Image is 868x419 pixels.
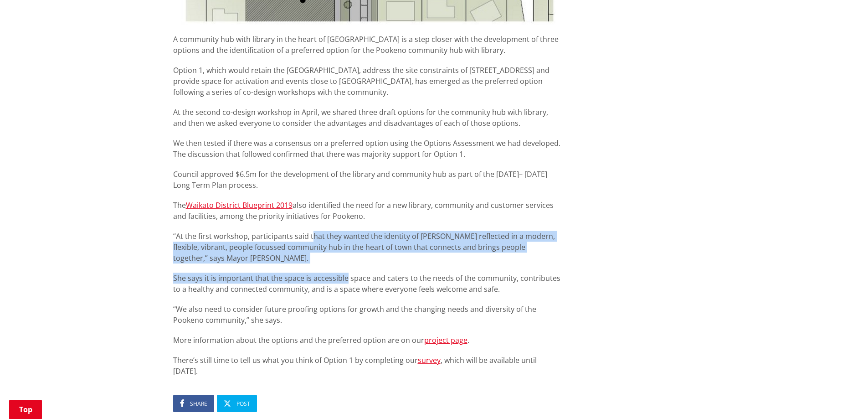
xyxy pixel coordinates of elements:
a: Top [9,400,42,419]
a: survey [418,355,441,365]
a: Post [217,395,257,412]
p: Council approved $6.5m for the development of the library and community hub as part of the [DATE]... [173,169,561,191]
p: There’s still time to tell us what you think of Option 1 by completing our , which will be availa... [173,355,561,377]
p: “At the first workshop, participants said that they wanted the identity of [PERSON_NAME] reflecte... [173,231,561,264]
p: Option 1, which would retain the [GEOGRAPHIC_DATA], address the site constraints of [STREET_ADDRE... [173,65,561,98]
a: Waikato District Blueprint 2019 [186,200,293,210]
p: “We also need to consider future proofing options for growth and the changing needs and diversity... [173,304,561,326]
p: We then tested if there was a consensus on a preferred option using the Options Assessment we had... [173,138,561,160]
p: At the second co-design workshop in April, we shared three draft options for the community hub wi... [173,107,561,129]
a: Share [173,395,214,412]
a: project page [424,335,467,345]
span: Share [190,400,207,408]
p: She says it is important that the space is accessible space and caters to the needs of the commun... [173,273,561,295]
span: Post [236,400,250,408]
iframe: Messenger Launcher [826,381,859,414]
p: The also identified the need for a new library, community and customer services and facilities, a... [173,200,561,222]
p: A community hub with library in the heart of [GEOGRAPHIC_DATA] is a step closer with the developm... [173,34,561,56]
p: More information about the options and the preferred option are on our . [173,335,561,346]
